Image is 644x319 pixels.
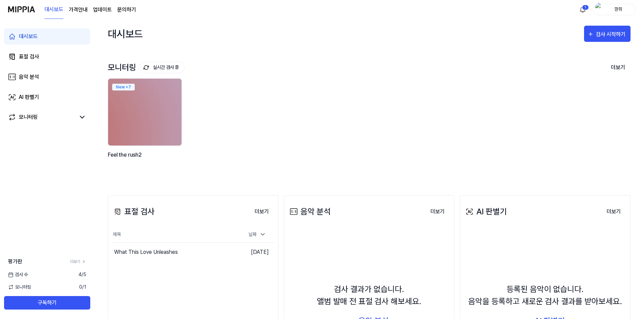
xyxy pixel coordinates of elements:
[78,271,86,278] span: 4 / 5
[70,259,86,265] a: 더보기
[425,205,450,218] button: 더보기
[582,5,589,10] div: 1
[112,206,155,218] div: 표절 검사
[19,113,38,121] div: 모니터링
[112,227,234,243] th: 제목
[8,271,28,278] span: 검사 수
[8,284,31,291] span: 모니터링
[577,4,588,15] button: 알림1
[19,73,39,81] div: 음악 분석
[114,248,178,256] div: What This Love Unleashes
[93,6,112,14] a: 업데이트
[108,62,185,73] div: 모니터링
[4,49,90,65] a: 표절 검사
[593,4,636,15] button: profile깡쥐
[579,5,587,14] img: 알림
[425,205,450,218] a: 더보기
[4,69,90,85] a: 음악 분석
[464,206,507,218] div: AI 판별기
[317,283,421,308] div: 검사 결과가 없습니다. 앨범 발매 전 표절 검사 해보세요.
[108,151,183,168] div: Feel the rush2
[288,206,331,218] div: 음악 분석
[605,5,632,13] div: 깡쥐
[596,30,627,39] div: 검사 시작하기
[468,283,622,308] div: 등록된 음악이 없습니다. 음악을 등록하고 새로운 검사 결과를 받아보세요.
[4,89,90,105] a: AI 판별기
[606,60,631,75] button: 더보기
[44,0,63,19] a: 대시보드
[8,258,22,266] span: 평가판
[246,229,269,240] div: 날짜
[584,26,631,42] button: 검사 시작하기
[79,284,86,291] span: 0 / 1
[8,113,75,121] a: 모니터링
[143,65,149,70] img: monitoring Icon
[234,243,274,262] td: [DATE]
[19,32,38,41] div: 대시보드
[249,205,274,218] button: 더보기
[112,84,135,90] div: New + 7
[601,205,626,218] button: 더보기
[108,78,183,175] a: New +7backgroundIamgeFeel the rush2
[19,93,39,101] div: AI 판별기
[4,296,90,310] button: 구독하기
[601,205,626,218] a: 더보기
[108,79,182,145] img: backgroundIamge
[249,205,274,218] a: 더보기
[108,26,143,42] div: 대시보드
[4,28,90,45] a: 대시보드
[595,3,603,16] img: profile
[117,6,136,14] a: 문의하기
[140,62,185,73] button: 실시간 검사 중
[19,53,39,61] div: 표절 검사
[69,6,88,14] a: 가격안내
